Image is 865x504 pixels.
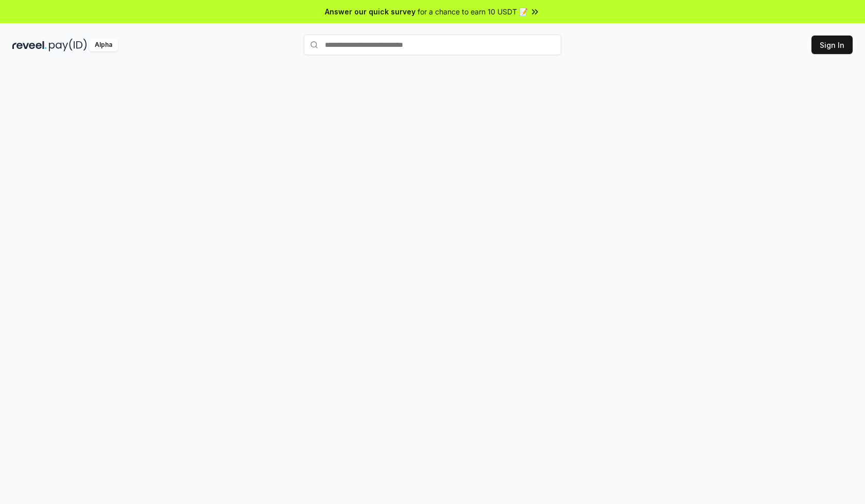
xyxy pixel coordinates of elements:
[811,36,853,54] button: Sign In
[418,6,528,17] span: for a chance to earn 10 USDT 📝
[325,6,416,17] span: Answer our quick survey
[12,39,47,51] img: reveel_dark
[89,39,118,51] div: Alpha
[49,39,87,51] img: pay_id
